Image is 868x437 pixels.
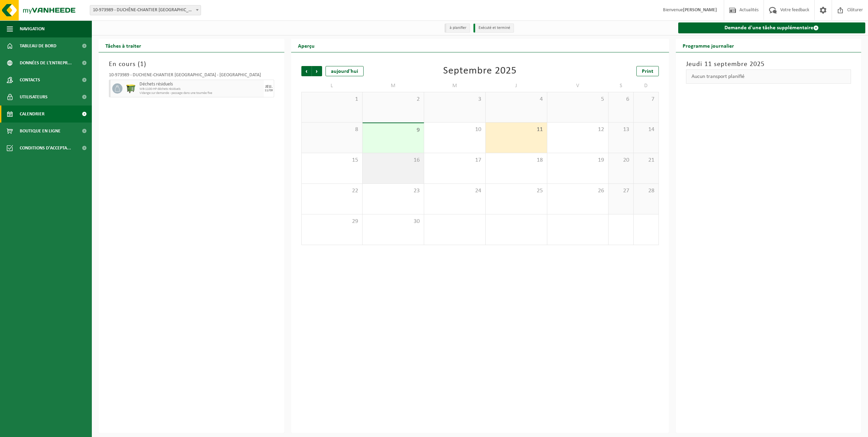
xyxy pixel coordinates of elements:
[612,157,630,164] span: 20
[428,96,482,103] span: 3
[634,80,659,92] td: D
[637,157,655,164] span: 21
[428,187,482,195] span: 24
[612,96,630,103] span: 6
[366,218,420,225] span: 30
[424,80,486,92] td: M
[312,66,322,76] span: Suivant
[20,37,56,54] span: Tableau de bord
[20,140,71,157] span: Conditions d'accepta...
[20,54,72,71] span: Données de l'entrepr...
[612,187,630,195] span: 27
[139,87,262,91] span: WB-1100-HP déchets résiduels
[305,187,359,195] span: 22
[445,23,470,33] li: à planifier
[686,59,851,69] h3: Jeudi 11 septembre 2025
[139,91,262,95] span: Vidange sur demande - passage dans une tournée fixe
[140,61,144,68] span: 1
[363,80,424,92] td: M
[676,39,741,52] h2: Programme journalier
[90,5,201,15] span: 10-973989 - DUCHÊNE-CHANTIER NAMUR - NAMUR
[305,126,359,133] span: 8
[637,126,655,133] span: 14
[305,96,359,103] span: 1
[683,7,717,13] strong: [PERSON_NAME]
[20,88,48,106] span: Utilisateurs
[109,73,274,80] div: 10-973989 - DUCHÊNE-CHANTIER [GEOGRAPHIC_DATA] - [GEOGRAPHIC_DATA]
[551,126,605,133] span: 12
[443,66,517,76] div: Septembre 2025
[366,127,420,134] span: 9
[139,82,262,87] span: Déchets résiduels
[551,96,605,103] span: 5
[301,80,363,92] td: L
[428,126,482,133] span: 10
[551,187,605,195] span: 26
[366,187,420,195] span: 23
[366,157,420,164] span: 16
[428,157,482,164] span: 17
[20,20,45,37] span: Navigation
[473,23,514,33] li: Exécuté et terminé
[291,39,321,52] h2: Aperçu
[109,59,274,69] h3: En cours ( )
[99,39,148,52] h2: Tâches à traiter
[90,5,201,15] span: 10-973989 - DUCHÊNE-CHANTIER NAMUR - NAMUR
[637,96,655,103] span: 7
[20,123,61,140] span: Boutique en ligne
[265,85,272,89] div: JEU.
[489,126,544,133] span: 11
[489,187,544,195] span: 25
[686,69,851,84] div: Aucun transport planifié
[265,89,273,92] div: 11/09
[547,80,609,92] td: V
[366,96,420,103] span: 2
[489,96,544,103] span: 4
[325,66,364,76] div: aujourd'hui
[486,80,547,92] td: J
[305,157,359,164] span: 15
[301,66,312,76] span: Précédent
[612,126,630,133] span: 13
[678,22,866,33] a: Demande d'une tâche supplémentaire
[637,187,655,195] span: 28
[305,218,359,225] span: 29
[608,80,634,92] td: S
[551,157,605,164] span: 19
[489,157,544,164] span: 18
[20,106,45,123] span: Calendrier
[126,83,136,94] img: WB-1100-HPE-GN-50
[642,69,653,74] span: Print
[20,71,40,88] span: Contacts
[636,66,659,76] a: Print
